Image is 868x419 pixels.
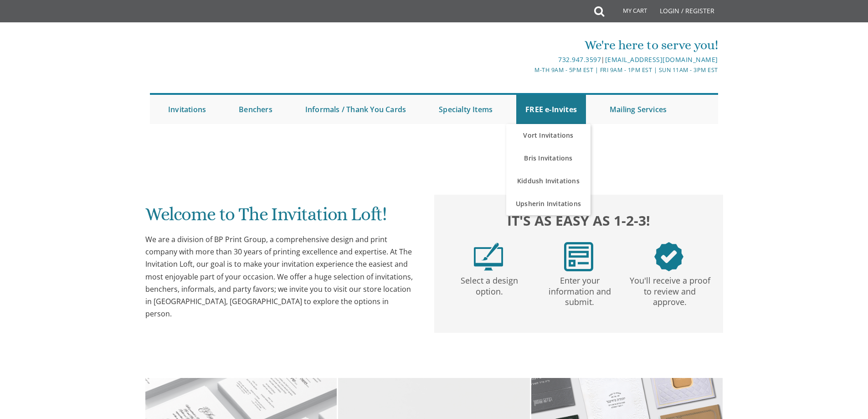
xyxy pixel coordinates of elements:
a: Bris Invitations [506,147,591,170]
div: M-Th 9am - 5pm EST | Fri 9am - 1pm EST | Sun 11am - 3pm EST [340,65,718,75]
a: Vort Invitations [506,124,591,147]
img: step2.png [564,242,593,271]
a: Benchers [230,95,282,124]
a: Invitations [159,95,215,124]
a: My Cart [603,1,653,24]
a: Upsherin Invitations [506,192,591,215]
a: Kiddush Invitations [506,170,591,192]
img: step1.png [474,242,503,271]
h1: Welcome to The Invitation Loft! [145,204,416,231]
a: FREE e-Invites [516,95,586,124]
p: You'll receive a proof to review and approve. [627,271,713,308]
p: Select a design option. [446,271,533,297]
a: 732.947.3597 [558,55,601,64]
a: Mailing Services [601,95,676,124]
a: Informals / Thank You Cards [296,95,415,124]
div: | [340,54,718,65]
div: We are a division of BP Print Group, a comprehensive design and print company with more than 30 y... [145,233,416,320]
a: [EMAIL_ADDRESS][DOMAIN_NAME] [605,55,718,64]
div: We're here to serve you! [340,36,718,54]
p: Enter your information and submit. [536,271,623,308]
h2: It's as easy as 1-2-3! [443,210,714,231]
a: Specialty Items [430,95,502,124]
img: step3.png [654,242,683,271]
